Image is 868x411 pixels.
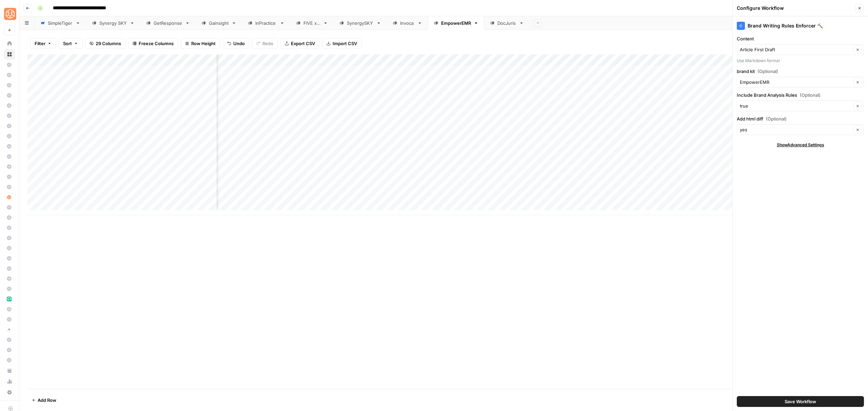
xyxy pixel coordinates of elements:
div: Use Markdown format [737,58,864,64]
div: SimpleTiger [48,20,73,26]
button: Save Workflow [737,396,864,407]
button: Sort [59,38,82,49]
a: DocJuris [484,16,530,30]
a: InPractice [242,16,290,30]
div: Invoca [400,20,415,26]
span: 29 Columns [96,40,121,47]
div: FIVE x 5 [303,20,320,26]
span: Freeze Columns [139,40,174,47]
a: Settings [4,387,15,398]
div: Gainsight [209,20,229,26]
span: Sort [63,40,72,47]
div: SynergySKY [347,20,374,26]
input: yes [740,126,851,133]
span: Add Row [38,397,56,404]
a: GetResponse [140,16,196,30]
input: Article First Draft [740,46,851,53]
button: Row Height [181,38,220,49]
label: Include Brand Analysis Rules [737,92,864,98]
div: InPractice [255,20,277,26]
button: Workspace: SimpleTiger [4,5,15,22]
span: Export CSV [291,40,315,47]
span: (Optional) [800,92,821,98]
span: Import CSV [333,40,357,47]
button: 29 Columns [85,38,125,49]
span: (Optional) [766,115,787,122]
a: SynergySKY [334,16,387,30]
span: Save Workflow [785,398,816,405]
button: Undo [223,38,249,49]
span: Filter [35,40,45,47]
span: Show Advanced Settings [777,142,824,148]
a: Home [4,38,15,49]
a: Gainsight [196,16,242,30]
button: Freeze Columns [128,38,178,49]
div: GetResponse [154,20,182,26]
div: DocJuris [497,20,516,26]
label: Content [737,35,864,42]
div: Synergy SKY [99,20,127,26]
a: Invoca [387,16,428,30]
img: lw7c1zkxykwl1f536rfloyrjtby8 [7,297,12,301]
span: (Optional) [757,68,778,75]
input: EmpowerEMR [740,79,851,86]
img: SimpleTiger Logo [4,8,16,20]
button: Redo [252,38,278,49]
span: Undo [233,40,245,47]
a: Synergy SKY [86,16,140,30]
a: Browse [4,49,15,60]
a: Your Data [4,365,15,376]
div: EmpowerEMR [441,20,471,26]
img: hlg0wqi1id4i6sbxkcpd2tyblcaw [7,195,12,200]
a: Usage [4,376,15,387]
label: brand kit [737,68,864,75]
a: SimpleTiger [35,16,86,30]
input: true [740,102,851,109]
button: Import CSV [322,38,361,49]
button: Export CSV [280,38,319,49]
a: EmpowerEMR [428,16,484,30]
div: Brand Writing Rules Enforcer 🔨 [737,22,864,30]
span: Row Height [191,40,216,47]
img: l4fhhv1wydngfjbdt7cv1fhbfkxb [7,327,12,332]
a: FIVE x 5 [290,16,334,30]
button: Filter [30,38,56,49]
span: Redo [262,40,273,47]
button: Add Row [27,395,60,406]
label: Add html diff [737,115,864,122]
